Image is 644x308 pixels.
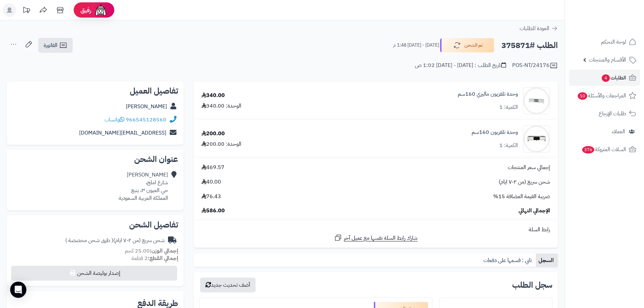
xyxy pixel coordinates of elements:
[18,3,35,19] a: تحديثات المنصة
[569,88,640,104] a: المراجعات والأسئلة10
[415,62,506,69] div: تاريخ الطلب : [DATE] - [DATE] 1:02 ص
[599,109,626,118] span: طلبات الإرجاع
[201,130,225,138] div: 200.00
[598,5,638,19] img: logo-2.png
[508,164,550,171] span: إجمالي سعر المنتجات
[501,39,558,52] h2: الطلب #375871
[601,73,626,82] span: الطلبات
[201,178,221,186] span: 40.00
[569,70,640,86] a: الطلبات4
[38,38,73,53] a: الفاتورة
[104,116,124,124] a: واتساب
[344,234,418,242] span: شارك رابط السلة نفسها مع عميل آخر
[536,254,558,267] a: السجل
[523,87,550,114] img: 1739987940-1-90x90.jpg
[493,193,550,200] span: ضريبة القيمة المضافة 15%
[132,254,178,262] small: 2 قطعة
[601,37,626,47] span: لوحة التحكم
[523,125,550,152] img: 1740943992-1-90x90.jpg
[44,41,57,49] span: الفاتورة
[94,3,108,17] img: ai-face.png
[65,236,113,244] span: ( طرق شحن مخصصة )
[79,129,166,137] a: [EMAIL_ADDRESS][DOMAIN_NAME]
[612,127,625,136] span: العملاء
[65,237,165,244] div: شحن سريع (من ٢-٧ ايام)
[581,145,626,154] span: السلات المتروكة
[201,193,221,200] span: 76.43
[581,146,595,154] span: 376
[499,142,518,149] div: الكمية: 1
[196,226,555,234] div: رابط السلة
[520,24,549,32] span: العودة للطلبات
[569,105,640,122] a: طلبات الإرجاع
[126,102,167,111] a: [PERSON_NAME]
[569,141,640,158] a: السلات المتروكة376
[126,116,166,124] a: 966545128560
[601,74,610,82] span: 4
[458,90,518,98] a: وحدة تلفزيون ماليزي 160سم
[512,62,558,70] div: POS-NT/24176
[10,282,26,298] div: Open Intercom Messenger
[119,171,168,202] div: [PERSON_NAME] شارع املج، حي العيون ٣، ينبع المملكة العربية السعودية
[200,278,256,292] button: أضف تحديث جديد
[334,234,418,242] a: شارك رابط السلة نفسها مع عميل آخر
[472,128,518,136] a: وحدة تلفزيون 160سم
[12,155,178,163] h2: عنوان الشحن
[148,254,178,262] strong: إجمالي القطع:
[577,91,626,100] span: المراجعات والأسئلة
[440,38,494,52] button: تم الشحن
[520,24,558,32] a: العودة للطلبات
[499,103,518,111] div: الكمية: 1
[12,87,178,95] h2: تفاصيل العميل
[569,123,640,140] a: العملاء
[481,254,536,267] a: تابي : قسمها على دفعات
[137,299,178,307] h2: طريقة الدفع
[12,221,178,229] h2: تفاصيل الشحن
[569,34,640,50] a: لوحة التحكم
[499,178,550,186] span: شحن سريع (من ٢-٧ ايام)
[519,207,550,215] span: الإجمالي النهائي
[201,92,225,99] div: 340.00
[125,247,178,255] small: 25.00 كجم
[201,102,241,110] div: الوحدة: 340.00
[150,247,178,255] strong: إجمالي الوزن:
[201,164,224,171] span: 469.57
[393,42,439,49] small: [DATE] - [DATE] 1:48 م
[577,92,588,100] span: 10
[80,6,91,14] span: رفيق
[11,266,177,281] button: إصدار بوليصة الشحن
[589,55,626,65] span: الأقسام والمنتجات
[201,140,241,148] div: الوحدة: 200.00
[201,207,225,215] span: 586.00
[512,281,552,289] h3: سجل الطلب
